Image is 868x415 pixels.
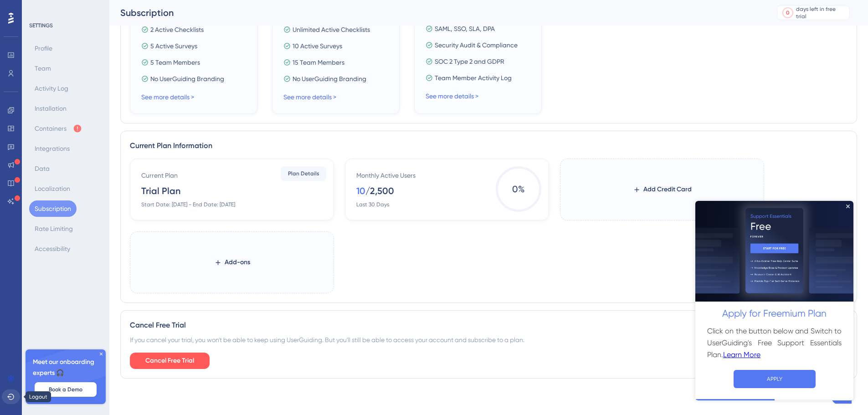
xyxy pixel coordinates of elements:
div: Start Date: [DATE] - End Date: [DATE] [141,201,235,208]
div: Monthly Active Users [356,170,416,181]
img: launcher-image-alternative-text [3,5,19,22]
span: 5 Team Members [150,57,200,68]
span: Team Member Activity Log [435,72,512,83]
button: Containers [29,120,87,137]
button: Profile [29,40,58,56]
button: Installation [29,100,72,117]
button: Team [29,60,56,77]
div: SETTINGS [29,22,103,29]
div: If you cancel your trial, you won't be able to keep using UserGuiding. But you'll still be able t... [130,334,847,345]
div: Last 30 Days [356,201,389,208]
span: 2 Active Checklists [150,24,204,35]
div: Close Preview [151,4,154,7]
span: SAML, SSO, SLA, DPA [435,23,495,34]
span: Security Audit & Compliance [435,40,518,51]
span: Book a Demo [49,386,82,393]
h2: Apply for Freemium Plan [7,105,151,121]
button: Book a Demo [35,382,97,397]
div: days left in free trial [796,5,847,20]
span: No UserGuiding Branding [150,73,224,84]
span: 15 Team Members [293,57,344,68]
span: Plan Details [288,170,319,177]
div: / 2,500 [365,184,394,197]
a: See more details > [283,93,336,101]
button: Activity Log [29,80,74,97]
button: Add-ons [200,254,265,271]
span: 10 Active Surveys [293,41,342,51]
a: See more details > [426,92,478,100]
h3: Click on the button below and Switch to UserGuiding's Free Support Essentials Plan. [12,124,146,160]
button: Plan Details [281,166,326,181]
button: Subscription [29,200,77,217]
button: Accessibility [29,241,76,257]
span: 5 Active Surveys [150,41,197,51]
span: 0 % [496,166,541,212]
span: Meet our onboarding experts 🎧 [33,357,98,379]
div: Current Plan Information [130,140,847,151]
span: Unlimited Active Checklists [293,24,370,35]
div: Cancel Free Trial [130,320,847,331]
div: Subscription [120,6,754,19]
div: 0 [786,9,790,16]
div: Current Plan [141,170,178,181]
div: Trial Plan [141,184,180,197]
div: 10 [356,184,365,197]
button: Integrations [29,140,75,157]
span: SOC 2 Type 2 and GDPR [435,56,504,67]
button: Localization [29,180,76,197]
span: Add-ons [225,257,250,268]
span: Cancel Free Trial [145,355,194,366]
button: Cancel Free Trial [130,353,210,369]
button: Rate Limiting [29,220,78,237]
button: Data [29,160,55,177]
button: Add Credit Card [618,181,706,198]
span: Add Credit Card [643,184,692,195]
span: No UserGuiding Branding [293,73,366,84]
a: Learn More [28,148,65,160]
button: APPLY [38,169,120,187]
a: See more details > [141,93,194,101]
